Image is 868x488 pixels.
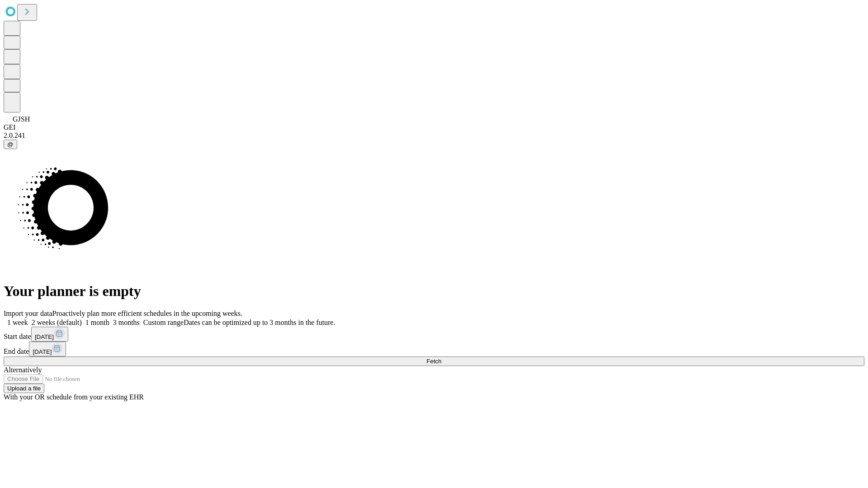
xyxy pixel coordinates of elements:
span: 2 weeks (default) [32,319,82,326]
h1: Your planner is empty [4,283,864,300]
span: 3 months [113,319,140,326]
span: Proactively plan more efficient schedules in the upcoming weeks. [52,310,242,317]
button: [DATE] [29,342,66,357]
span: 1 month [85,319,109,326]
span: [DATE] [35,333,54,340]
button: @ [4,140,17,149]
span: Dates can be optimized up to 3 months in the future. [184,319,335,326]
span: Custom range [143,319,184,326]
div: End date [4,342,864,357]
span: @ [7,141,14,148]
span: 1 week [7,319,28,326]
div: 2.0.241 [4,131,864,140]
div: GEI [4,123,864,131]
button: [DATE] [31,327,68,342]
button: Upload a file [4,384,44,393]
span: Alternatively [4,366,42,374]
div: Start date [4,327,864,342]
span: Fetch [426,358,441,365]
span: Import your data [4,310,52,317]
button: Fetch [4,357,864,366]
span: With your OR schedule from your existing EHR [4,393,144,401]
span: GJSH [13,115,30,123]
span: [DATE] [33,348,52,355]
